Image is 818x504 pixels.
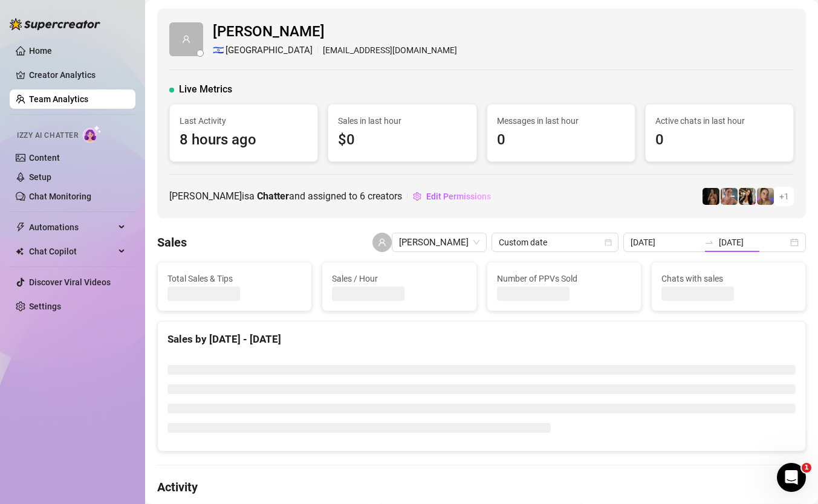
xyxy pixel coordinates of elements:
[182,35,190,44] span: user
[399,233,479,251] span: roey pahima
[29,46,52,56] a: Home
[29,192,91,201] a: Chat Monitoring
[338,129,466,152] span: $0
[16,222,25,232] span: thunderbolt
[180,114,308,128] span: Last Activity
[167,331,796,347] div: Sales by [DATE] - [DATE]
[179,82,232,97] span: Live Metrics
[497,114,625,128] span: Messages in last hour
[338,114,466,128] span: Sales in last hour
[157,234,187,251] h4: Sales
[29,94,88,104] a: Team Analytics
[213,44,457,58] div: [EMAIL_ADDRESS][DOMAIN_NAME]
[779,190,789,203] span: + 1
[721,188,738,205] img: Yarden
[29,218,115,237] span: Automations
[257,190,289,202] b: Chatter
[213,44,224,58] span: 🇮🇱
[413,192,421,201] span: setting
[631,236,700,249] input: Start date
[83,125,102,143] img: AI Chatter
[17,130,78,141] span: Izzy AI Chatter
[739,188,756,205] img: AdelDahan
[29,172,51,182] a: Setup
[757,188,774,205] img: Cherry
[10,18,100,30] img: logo-BBDzfeDw.svg
[29,242,115,261] span: Chat Copilot
[157,479,806,496] h4: Activity
[169,189,402,204] span: [PERSON_NAME] is a and assigned to creators
[213,21,457,44] span: [PERSON_NAME]
[29,65,126,85] a: Creator Analytics
[29,302,61,311] a: Settings
[360,190,365,202] span: 6
[412,187,492,206] button: Edit Permissions
[703,188,719,205] img: the_bohema
[497,129,625,152] span: 0
[704,237,714,247] span: swap-right
[655,114,784,128] span: Active chats in last hour
[16,247,24,256] img: Chat Copilot
[777,463,806,492] iframe: Intercom live chat
[661,272,796,285] span: Chats with sales
[655,129,784,152] span: 0
[802,463,811,473] span: 1
[332,272,466,285] span: Sales / Hour
[167,272,302,285] span: Total Sales & Tips
[180,129,308,152] span: 8 hours ago
[29,277,111,287] a: Discover Viral Videos
[226,44,313,58] span: [GEOGRAPHIC_DATA]
[426,192,491,201] span: Edit Permissions
[704,237,714,247] span: to
[605,239,612,246] span: calendar
[719,236,788,249] input: End date
[378,238,386,247] span: user
[29,153,60,163] a: Content
[499,233,611,251] span: Custom date
[497,272,631,285] span: Number of PPVs Sold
